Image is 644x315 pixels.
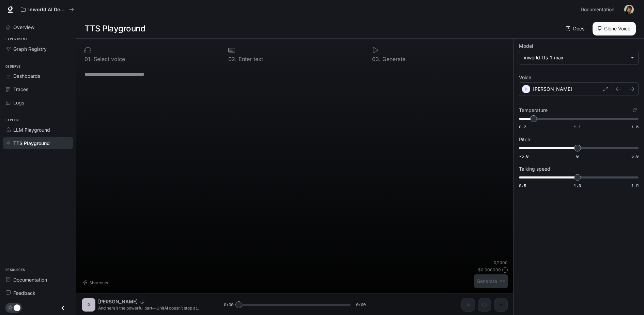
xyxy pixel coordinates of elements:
[3,287,73,299] a: Feedback
[519,51,638,64] div: inworld-tts-1-max
[28,7,66,13] p: Inworld AI Demos
[82,277,111,288] button: Shortcuts
[14,304,20,311] span: Dark mode toggle
[3,137,73,149] a: TTS Playground
[631,124,639,130] span: 1.5
[519,44,533,48] p: Model
[519,137,530,142] p: Pitch
[92,56,125,62] p: Select voice
[3,43,73,55] a: Graph Registry
[13,289,35,297] span: Feedback
[55,301,71,315] button: Close drawer
[3,70,73,82] a: Dashboards
[85,56,92,62] p: 0 1 .
[622,3,636,16] button: User avatar
[519,124,526,130] span: 0.7
[519,75,531,80] p: Voice
[228,56,237,62] p: 0 2 .
[18,3,77,16] button: All workspaces
[3,21,73,33] a: Overview
[519,183,526,188] span: 0.5
[574,124,581,130] span: 1.1
[494,260,508,266] p: 0 / 1000
[564,22,587,35] a: Docs
[3,124,73,136] a: LLM Playground
[237,56,263,62] p: Enter text
[13,99,24,106] span: Logs
[13,86,28,93] span: Traces
[624,5,634,14] img: User avatar
[631,106,639,114] button: Reset to default
[13,24,34,31] span: Overview
[381,56,405,62] p: Generate
[13,126,50,133] span: LLM Playground
[631,183,639,188] span: 1.5
[519,167,550,171] p: Talking speed
[574,183,581,188] span: 1.0
[519,108,548,113] p: Temperature
[581,5,614,14] span: Documentation
[85,22,145,35] h1: TTS Playground
[13,45,47,53] span: Graph Registry
[478,267,501,273] p: $ 0.000000
[3,83,73,95] a: Traces
[13,72,40,80] span: Dashboards
[13,276,47,283] span: Documentation
[631,153,639,159] span: 5.0
[593,22,636,35] button: Clone Voice
[3,274,73,286] a: Documentation
[576,153,579,159] span: 0
[533,86,572,92] p: [PERSON_NAME]
[519,153,528,159] span: -5.0
[3,97,73,109] a: Logs
[13,140,50,147] span: TTS Playground
[578,3,619,16] a: Documentation
[524,54,627,61] div: inworld-tts-1-max
[372,56,381,62] p: 0 3 .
